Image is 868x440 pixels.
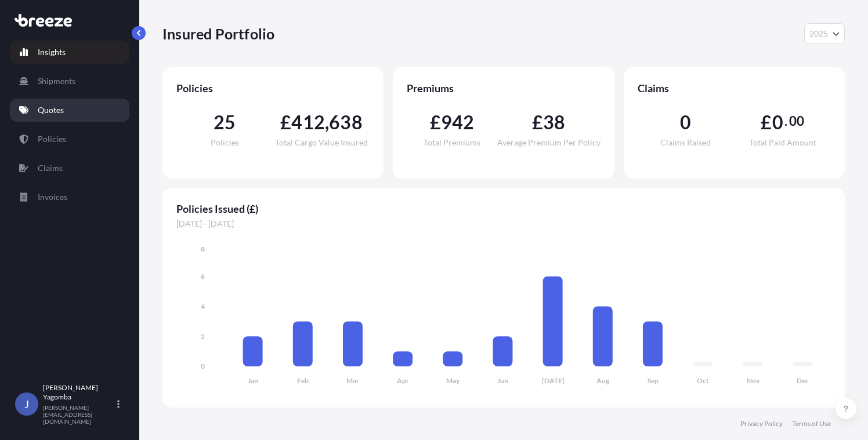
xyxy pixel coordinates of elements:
tspan: 6 [201,272,205,281]
span: £ [532,113,543,132]
p: Shipments [38,75,75,87]
span: Policies Issued (£) [176,202,831,216]
tspan: 2 [201,332,205,341]
span: Total Premiums [424,139,480,147]
a: Quotes [10,99,129,122]
tspan: Jun [497,376,508,385]
span: 38 [543,113,565,132]
a: Claims [10,157,129,180]
span: £ [280,113,291,132]
tspan: Nov [747,376,760,385]
span: Claims Raised [660,139,711,147]
tspan: May [446,376,460,385]
span: 0 [772,113,783,132]
span: 25 [214,113,236,132]
p: Quotes [38,104,64,116]
tspan: [DATE] [542,376,565,385]
tspan: Dec [797,376,809,385]
span: £ [761,113,772,132]
span: £ [430,113,441,132]
span: 638 [329,113,363,132]
tspan: 4 [201,302,205,311]
p: [PERSON_NAME] Yagomba [43,383,115,402]
span: Policies [176,81,370,95]
p: Claims [38,162,63,174]
p: Insured Portfolio [162,24,274,43]
tspan: Apr [397,376,409,385]
span: 2025 [809,28,828,39]
a: Terms of Use [792,419,831,428]
span: 00 [789,117,804,126]
tspan: Sep [648,376,659,385]
tspan: Mar [346,376,359,385]
a: Invoices [10,186,129,209]
span: Claims [638,81,831,95]
span: J [24,398,29,410]
a: Insights [10,41,129,64]
span: Policies [211,139,239,147]
span: Total Cargo Value Insured [275,139,368,147]
tspan: Feb [297,376,309,385]
p: Invoices [38,191,67,203]
span: Total Paid Amount [749,139,816,147]
tspan: 0 [201,362,205,370]
a: Privacy Policy [740,419,783,428]
span: 0 [680,113,691,132]
span: Average Premium Per Policy [497,139,601,147]
span: 942 [441,113,475,132]
p: [PERSON_NAME][EMAIL_ADDRESS][DOMAIN_NAME] [43,404,115,425]
p: Policies [38,133,66,145]
p: Insights [38,46,66,58]
tspan: Oct [697,376,709,385]
tspan: Aug [596,376,610,385]
tspan: 8 [201,245,205,253]
span: , [325,113,329,132]
span: . [784,117,787,126]
a: Policies [10,128,129,151]
button: Year Selector [804,23,845,44]
span: 412 [291,113,325,132]
span: [DATE] - [DATE] [176,218,831,230]
span: Premiums [407,81,600,95]
a: Shipments [10,70,129,93]
tspan: Jan [248,376,258,385]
